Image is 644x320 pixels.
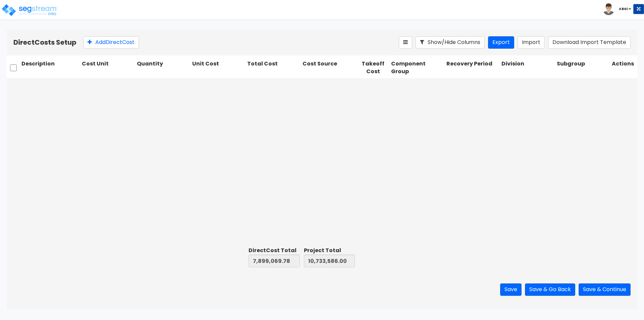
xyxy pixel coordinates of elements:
[399,36,412,49] button: Reorder Items
[1,3,58,17] img: logo_pro_r.png
[249,247,300,255] div: Direct Cost Total
[555,59,610,77] div: Subgroup
[488,36,514,49] button: Export
[136,59,191,77] div: Quantity
[416,36,485,49] button: Show/Hide Columns
[246,59,301,77] div: Total Cost
[619,6,628,11] b: ABGi
[390,59,445,77] div: Component Group
[610,59,637,77] div: Actions
[301,59,356,77] div: Cost Source
[548,36,631,49] button: Download Import Template
[579,283,631,296] button: Save & Continue
[20,59,80,77] div: Description
[525,283,575,296] button: Save & Go Back
[500,283,522,296] button: Save
[83,36,139,49] button: AddDirectCost
[603,3,614,15] img: avatar.png
[500,59,555,77] div: Division
[356,59,390,77] div: Takeoff Cost
[80,59,136,77] div: Cost Unit
[304,247,355,255] div: Project Total
[518,36,545,49] button: Import
[594,297,610,313] iframe: Intercom live chat
[445,59,500,77] div: Recovery Period
[13,38,76,47] b: Direct Costs Setup
[191,59,246,77] div: Unit Cost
